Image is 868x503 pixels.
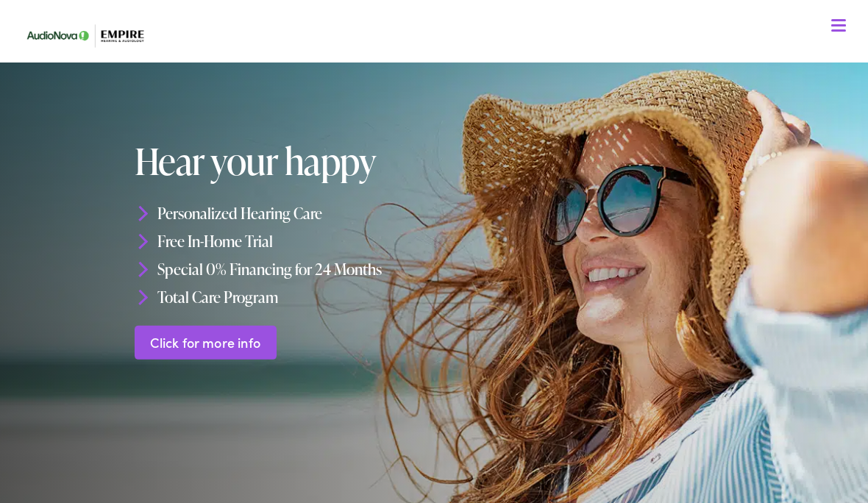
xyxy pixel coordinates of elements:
a: Click for more info [135,325,277,360]
li: Total Care Program [135,282,569,310]
li: Personalized Hearing Care [135,199,569,227]
h1: Hear your happy [135,140,569,181]
a: What We Offer [29,59,851,104]
li: Special 0% Financing for 24 Months [135,255,569,283]
li: Free In-Home Trial [135,227,569,255]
